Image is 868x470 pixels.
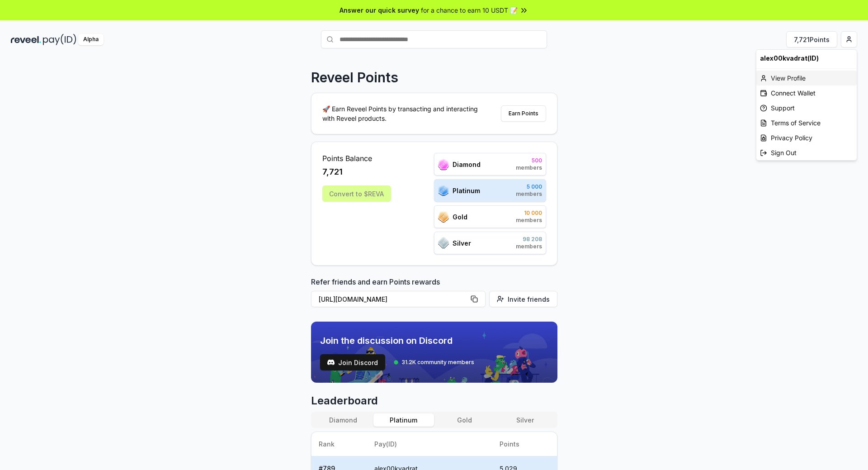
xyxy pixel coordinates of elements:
[756,145,857,160] div: Sign Out
[756,85,857,100] div: Connect Wallet
[756,71,857,85] div: View Profile
[756,50,857,66] div: alex00kvadrat(ID)
[756,115,857,130] a: Terms of Service
[756,130,857,145] a: Privacy Policy
[756,100,857,115] a: Support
